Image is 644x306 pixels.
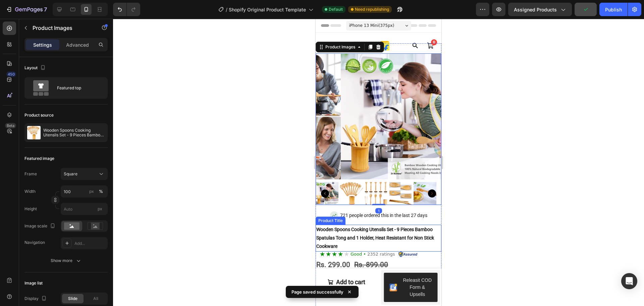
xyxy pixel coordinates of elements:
[44,5,47,13] p: 7
[57,80,98,96] div: Featured top
[89,188,94,194] div: px
[27,126,41,139] img: product feature img
[24,112,54,118] div: Product source
[24,255,108,267] button: Show more
[99,188,103,194] div: %
[24,156,54,162] div: Featured image
[74,241,106,247] div: Add...
[316,19,441,306] iframe: Design area
[24,206,37,212] label: Height
[621,273,637,289] div: Open Intercom Messenger
[24,239,45,246] div: Navigation
[43,128,105,137] p: Wooden Spoons Cooking Utensils Set - 9 Pieces Bamboo Spatulas Tong and 1 Holder, Heat Resistant f...
[33,41,52,48] p: Settings
[24,63,47,73] div: Layout
[291,289,343,295] p: Page saved successfully
[61,168,108,180] button: Square
[51,257,82,264] div: Show more
[226,6,227,13] span: /
[24,188,36,194] label: Width
[24,280,43,286] div: Image list
[329,6,343,12] span: Default
[61,203,108,215] input: px
[5,123,16,128] div: Beta
[33,24,90,32] p: Product Images
[68,296,77,302] span: Slide
[24,294,48,303] div: Display
[605,6,622,13] div: Publish
[113,3,140,16] div: Undo/Redo
[93,296,98,302] span: All
[514,6,557,13] span: Assigned Products
[66,41,89,48] p: Advanced
[64,171,77,177] span: Square
[24,222,57,231] div: Image scale
[88,187,96,195] button: %
[355,6,389,12] span: Need republishing
[229,6,306,13] span: Shopify Original Product Template
[61,185,108,198] input: px%
[98,206,102,211] span: px
[6,72,16,77] div: 450
[599,3,628,16] button: Publish
[97,187,105,195] button: px
[24,171,37,177] label: Frame
[508,3,572,16] button: Assigned Products
[3,3,50,16] button: 7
